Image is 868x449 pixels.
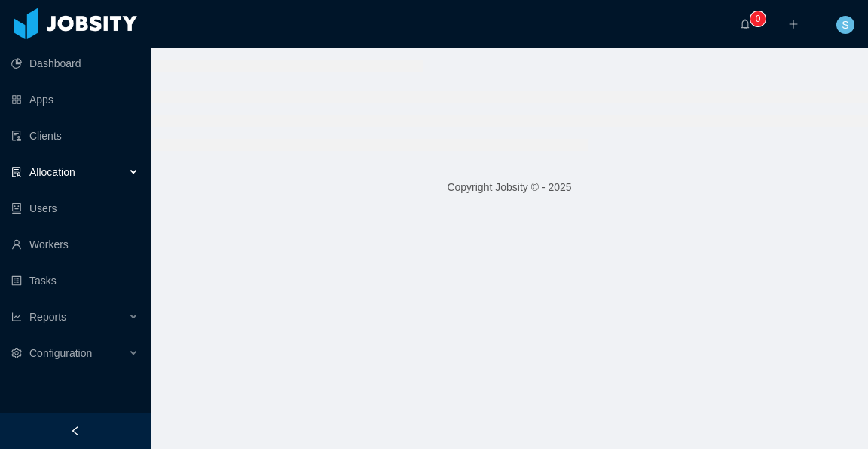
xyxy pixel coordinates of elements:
a: icon: auditClients [11,121,139,151]
a: icon: appstoreApps [11,85,139,115]
span: Allocation [29,166,75,178]
a: icon: robotUsers [11,193,139,223]
i: icon: solution [11,167,22,177]
i: icon: setting [11,348,22,358]
a: icon: pie-chartDashboard [11,48,139,78]
span: Configuration [29,347,92,359]
span: S [842,16,848,34]
a: icon: profileTasks [11,266,139,296]
i: icon: line-chart [11,312,22,322]
span: Reports [29,311,66,323]
footer: Copyright Jobsity © - 2025 [151,161,868,214]
i: icon: plus [788,19,799,29]
i: icon: bell [740,19,750,29]
a: icon: userWorkers [11,229,139,260]
sup: 0 [750,11,766,26]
